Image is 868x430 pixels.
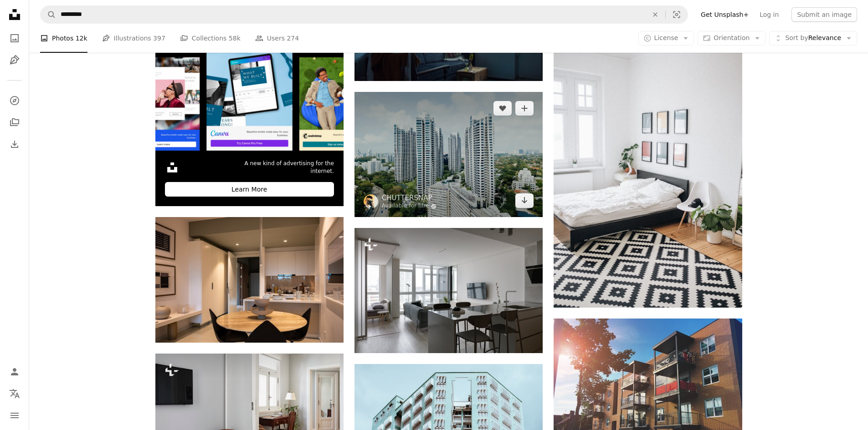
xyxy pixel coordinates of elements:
span: License [654,34,678,41]
img: file-1631306537910-2580a29a3cfcimage [165,160,180,175]
button: Visual search [666,6,688,23]
a: Download [515,193,534,208]
button: Submit an image [791,7,857,22]
a: Users 274 [255,24,299,53]
a: Illustrations 397 [102,24,165,53]
img: white ceramic sink near brown wooden table [155,217,344,342]
a: Log in / Sign up [5,363,24,381]
span: Relevance [785,34,841,43]
span: Orientation [714,34,750,41]
a: Photos [5,29,24,47]
button: Menu [5,406,24,425]
a: Get Unsplash+ [695,7,754,22]
button: Sort byRelevance [769,31,857,46]
a: Collections 58k [180,24,241,53]
button: Clear [645,6,665,23]
button: Add to Collection [515,101,534,116]
a: Explore [5,91,24,110]
a: a bedroom with a bed, desk and television [155,412,344,420]
span: 397 [153,33,165,43]
a: CHUTTERSNAP [382,193,437,202]
a: Available for hire [382,202,437,210]
button: Orientation [698,31,765,46]
span: 274 [287,33,299,43]
a: Illustrations [5,51,24,69]
a: black platform bed with white mattress inside bedroom [554,162,742,170]
img: white high rise buildings under white clouds [354,92,543,217]
span: A new kind of advertising for the internet. [231,160,334,175]
a: Download History [5,135,24,153]
button: License [638,31,694,46]
button: Like [493,101,512,116]
a: white ceramic sink near brown wooden table [155,276,344,284]
a: Log in [754,7,784,22]
a: Home — Unsplash [5,5,24,25]
a: brown 4-layer bricked building [554,384,742,392]
button: Language [5,384,24,403]
span: Sort by [785,34,808,41]
a: white high rise buildings under white clouds [354,150,543,158]
img: black platform bed with white mattress inside bedroom [554,25,742,308]
a: a living room with a couch a table and a tv [354,286,543,294]
span: 58k [229,33,241,43]
img: a living room with a couch a table and a tv [354,228,543,353]
button: Search Unsplash [41,6,56,23]
div: Learn More [165,182,334,197]
a: Collections [5,113,24,132]
form: Find visuals sitewide [40,5,688,24]
img: Go to CHUTTERSNAP's profile [364,194,378,209]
